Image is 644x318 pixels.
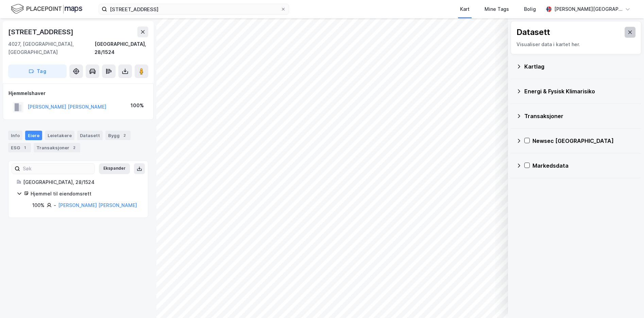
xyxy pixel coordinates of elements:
div: [GEOGRAPHIC_DATA], 28/1524 [95,40,148,56]
div: Visualiser data i kartet her. [516,40,635,49]
div: Datasett [77,131,103,140]
input: Søk på adresse, matrikkel, gårdeiere, leietakere eller personer [107,4,281,14]
div: Kartlag [524,62,636,71]
div: Eiere [25,131,42,140]
div: 100% [32,201,45,209]
div: Transaksjoner [524,112,636,120]
div: 100% [131,101,144,110]
div: Transaksjoner [34,143,80,152]
div: [STREET_ADDRESS] [8,26,75,37]
div: Hjemmelshaver [9,89,148,97]
img: logo.f888ab2527a4732fd821a326f86c7f29.svg [11,3,82,15]
div: ESG [8,143,31,152]
div: 2 [121,132,128,139]
div: 4027, [GEOGRAPHIC_DATA], [GEOGRAPHIC_DATA] [8,40,95,56]
div: Bygg [105,131,131,140]
button: Ekspander [99,163,130,174]
iframe: Chat Widget [610,285,644,318]
input: Søk [20,164,95,174]
div: [GEOGRAPHIC_DATA], 28/1524 [23,178,140,186]
div: Newsec [GEOGRAPHIC_DATA] [532,137,636,145]
div: Energi & Fysisk Klimarisiko [524,87,636,95]
div: Hjemmel til eiendomsrett [31,190,140,198]
div: Bolig [524,5,536,13]
div: [PERSON_NAME][GEOGRAPHIC_DATA] [554,5,622,13]
div: Markedsdata [532,162,636,170]
div: Kontrollprogram for chat [610,285,644,318]
div: 2 [71,144,78,151]
button: Tag [8,64,67,78]
div: Info [8,131,22,140]
div: 1 [21,144,28,151]
div: Kart [460,5,470,13]
div: - [54,201,56,209]
div: Leietakere [45,131,74,140]
div: Datasett [516,27,550,38]
a: [PERSON_NAME] [PERSON_NAME] [58,202,137,208]
div: Mine Tags [485,5,509,13]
